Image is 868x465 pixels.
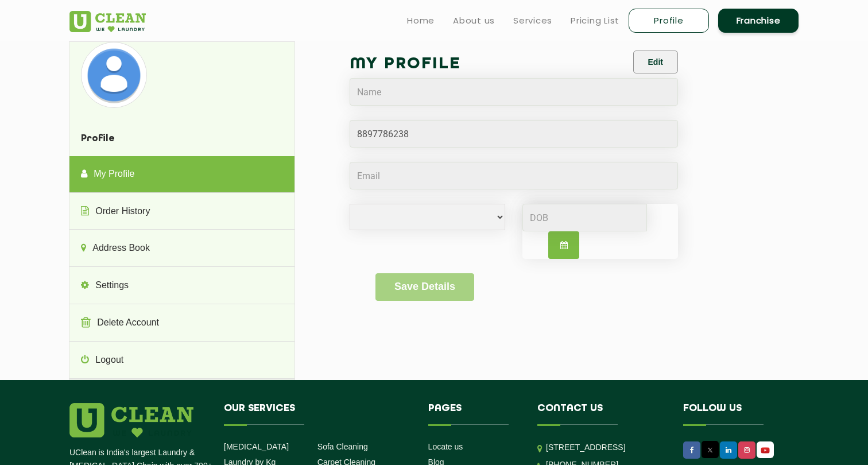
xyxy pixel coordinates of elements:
[758,444,773,456] img: UClean Laundry and Dry Cleaning
[633,51,678,73] button: Edit
[718,9,799,33] a: Franchise
[537,403,666,425] h4: Contact us
[69,305,294,342] a: Delete Account
[317,442,368,451] a: Sofa Cleaning
[350,78,678,106] input: Name
[629,9,709,33] a: Profile
[683,403,784,425] h4: Follow us
[69,230,294,267] a: Address Book
[69,11,146,32] img: UClean Laundry and Dry Cleaning
[69,156,294,193] a: My Profile
[350,162,678,189] input: Email
[350,120,678,148] input: Phone
[428,442,463,451] a: Locate us
[69,342,294,379] a: Logout
[350,51,514,78] h2: My Profile
[522,204,647,231] input: DOB
[69,403,193,437] img: logo.png
[546,441,666,454] p: [STREET_ADDRESS]
[407,14,435,28] a: Home
[375,273,474,301] button: Save Details
[428,403,521,425] h4: Pages
[69,193,294,230] a: Order History
[224,442,289,451] a: [MEDICAL_DATA]
[69,122,294,156] h4: Profile
[453,14,495,28] a: About us
[84,45,144,105] img: avatardefault_92824.png
[224,403,411,425] h4: Our Services
[571,14,619,28] a: Pricing List
[69,268,294,304] a: Settings
[513,14,552,28] a: Services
